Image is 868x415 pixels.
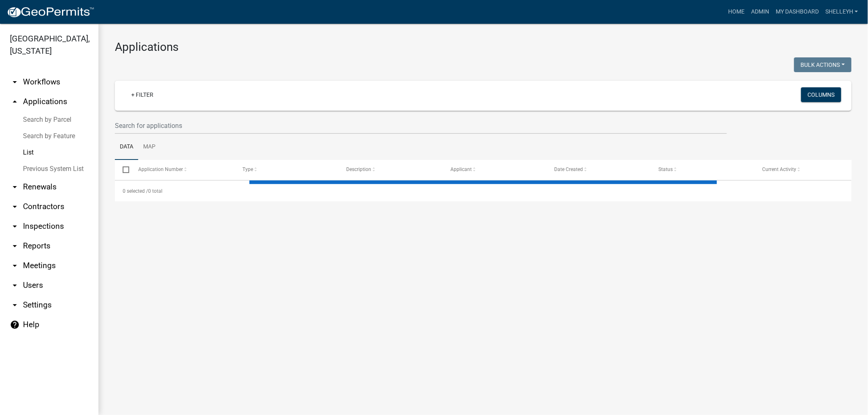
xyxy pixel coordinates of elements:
[138,134,160,160] a: Map
[725,4,748,20] a: Home
[754,160,859,180] datatable-header-cell: Current Activity
[801,87,841,102] button: Columns
[10,280,20,290] i: arrow_drop_down
[10,320,20,330] i: help
[763,166,797,172] span: Current Activity
[546,160,651,180] datatable-header-cell: Date Created
[772,4,822,20] a: My Dashboard
[748,4,772,20] a: Admin
[658,166,673,172] span: Status
[443,160,547,180] datatable-header-cell: Applicant
[123,188,148,194] span: 0 selected /
[10,300,20,310] i: arrow_drop_down
[115,160,130,180] datatable-header-cell: Select
[125,87,160,102] a: + Filter
[115,40,852,54] h3: Applications
[794,57,852,72] button: Bulk Actions
[10,221,20,231] i: arrow_drop_down
[338,160,443,180] datatable-header-cell: Description
[242,166,253,172] span: Type
[10,261,20,271] i: arrow_drop_down
[115,134,138,160] a: Data
[115,181,852,201] div: 0 total
[450,166,472,172] span: Applicant
[651,160,755,180] datatable-header-cell: Status
[10,77,20,87] i: arrow_drop_down
[10,202,20,212] i: arrow_drop_down
[235,160,339,180] datatable-header-cell: Type
[10,97,20,107] i: arrow_drop_up
[822,4,861,20] a: shelleyh
[347,166,372,172] span: Description
[10,241,20,251] i: arrow_drop_down
[130,160,235,180] datatable-header-cell: Application Number
[555,166,583,172] span: Date Created
[10,182,20,192] i: arrow_drop_down
[115,117,727,134] input: Search for applications
[139,166,183,172] span: Application Number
